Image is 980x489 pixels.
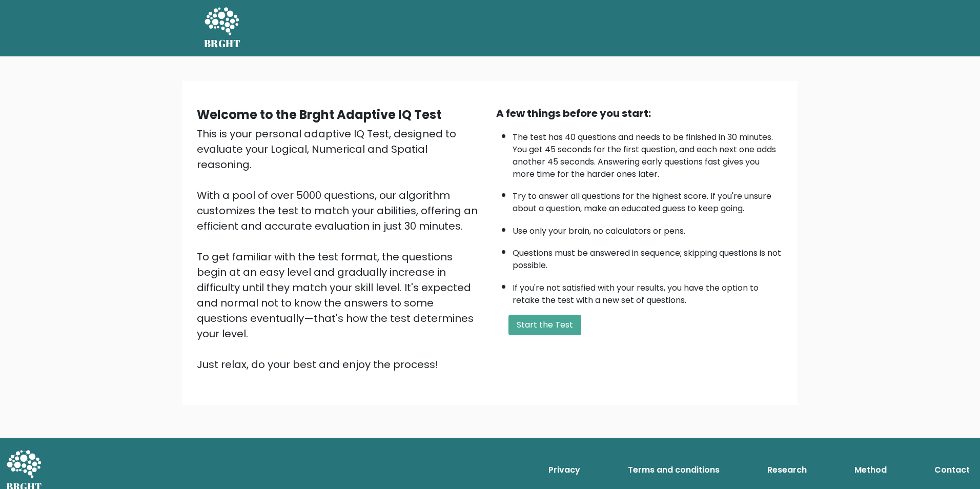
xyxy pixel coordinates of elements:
[763,460,811,480] a: Research
[930,460,974,480] a: Contact
[508,315,581,335] button: Start the Test
[197,106,441,123] b: Welcome to the Brght Adaptive IQ Test
[513,185,783,215] li: Try to answer all questions for the highest score. If you're unsure about a question, make an edu...
[513,220,783,237] li: Use only your brain, no calculators or pens.
[513,277,783,307] li: If you're not satisfied with your results, you have the option to retake the test with a new set ...
[197,126,484,372] div: This is your personal adaptive IQ Test, designed to evaluate your Logical, Numerical and Spatial ...
[496,106,783,121] div: A few things before you start:
[513,242,783,272] li: Questions must be answered in sequence; skipping questions is not possible.
[544,460,584,480] a: Privacy
[204,4,241,52] a: BRGHT
[850,460,891,480] a: Method
[204,37,241,50] h5: BRGHT
[513,126,783,180] li: The test has 40 questions and needs to be finished in 30 minutes. You get 45 seconds for the firs...
[624,460,724,480] a: Terms and conditions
